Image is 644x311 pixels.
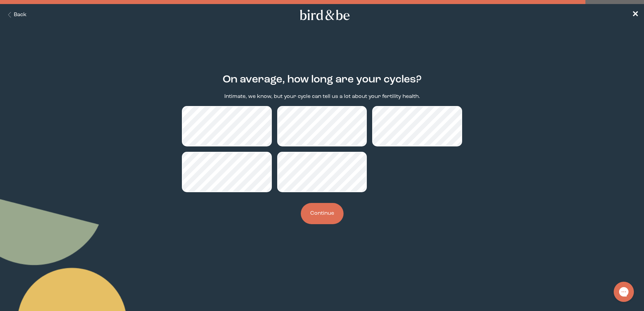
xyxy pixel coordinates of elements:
[632,11,639,19] span: ✕
[301,203,344,224] button: Continue
[632,9,639,21] a: ✕
[223,72,422,88] h2: On average, how long are your cycles?
[224,93,420,101] p: Intimate, we know, but your cycle can tell us a lot about your fertility health.
[5,11,27,19] button: Back Button
[610,279,637,304] iframe: Gorgias live chat messenger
